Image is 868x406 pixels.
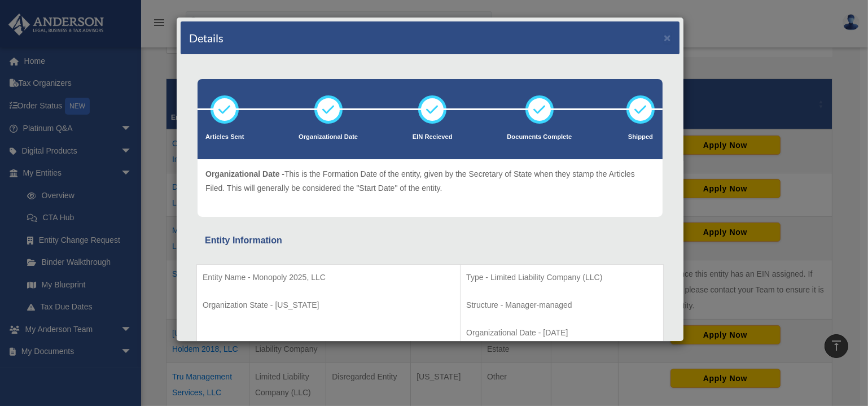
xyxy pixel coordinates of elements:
p: Organizational Date [299,132,358,143]
h4: Details [189,30,223,46]
p: Entity Name - Monopoly 2025, LLC [203,270,454,285]
p: Shipped [626,132,655,143]
p: Organizational Date - [DATE] [466,326,657,340]
p: This is the Formation Date of the entity, given by the Secretary of State when they stamp the Art... [205,167,655,195]
p: EIN Recieved [413,132,453,143]
p: Documents Complete [507,132,572,143]
span: Organizational Date - [205,169,284,178]
p: Articles Sent [205,132,244,143]
p: Type - Limited Liability Company (LLC) [466,270,657,285]
div: Entity Information [205,233,655,248]
p: Organization State - [US_STATE] [203,298,454,312]
p: Structure - Manager-managed [466,298,657,312]
button: × [664,32,671,43]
